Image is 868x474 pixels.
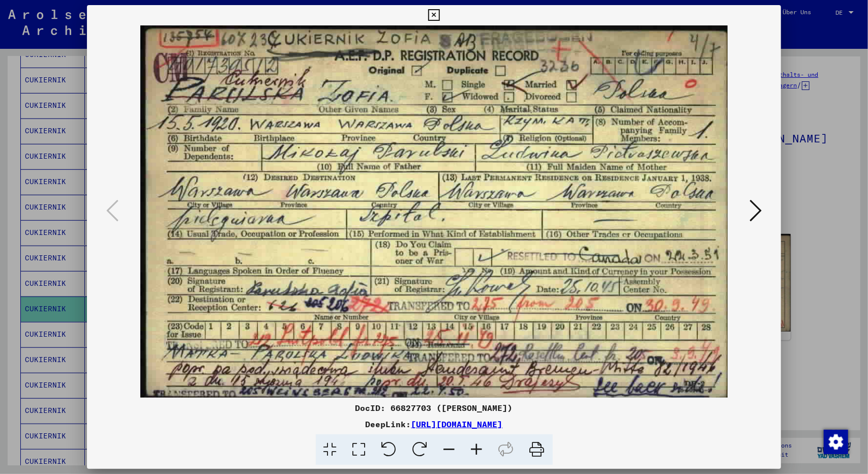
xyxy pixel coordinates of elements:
[87,402,782,414] div: DocID: 66827703 ([PERSON_NAME])
[122,25,747,398] img: 001.jpg
[87,418,782,430] div: DeepLink:
[411,419,503,429] a: [URL][DOMAIN_NAME]
[824,430,848,454] img: Zustimmung ändern
[823,429,848,454] div: Zustimmung ändern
